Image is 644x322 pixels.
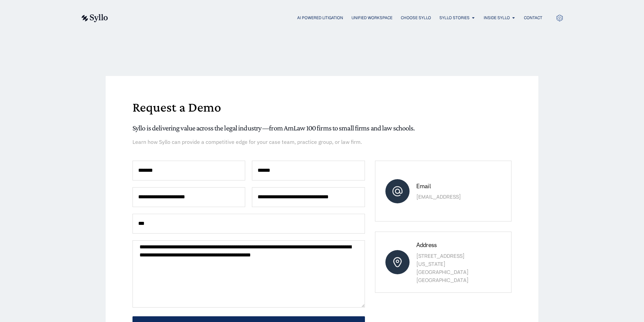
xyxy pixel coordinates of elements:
p: [EMAIL_ADDRESS] [416,193,490,201]
a: Unified Workspace [352,15,392,21]
div: Menu Toggle [121,15,542,21]
a: AI Powered Litigation [297,15,343,21]
h5: Syllo is delivering value across the legal industry —from AmLaw 100 firms to small firms and law ... [132,124,512,132]
p: [STREET_ADDRESS] [US_STATE][GEOGRAPHIC_DATA] [GEOGRAPHIC_DATA] [416,252,490,284]
a: Inside Syllo [484,15,510,21]
nav: Menu [121,15,542,21]
a: Syllo Stories [439,15,470,21]
a: Contact [524,15,542,21]
p: Learn how Syllo can provide a competitive edge for your case team, practice group, or law firm. [132,138,512,146]
a: Choose Syllo [401,15,431,21]
span: Email [416,182,431,190]
img: syllo [80,14,108,22]
span: Address [416,241,437,249]
h1: Request a Demo [132,100,512,114]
